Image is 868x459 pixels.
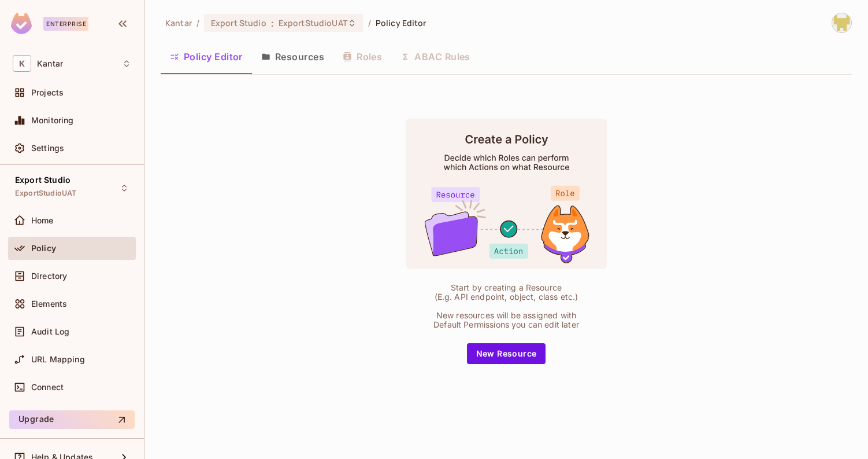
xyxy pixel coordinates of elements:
[15,189,76,198] span: ExportStudioUAT
[9,410,135,429] button: Upgrade
[211,17,266,28] span: Export Studio
[11,13,32,34] img: SReyMgAAAABJRU5ErkJggg==
[161,42,252,71] button: Policy Editor
[31,116,74,125] span: Monitoring
[31,271,67,281] span: Directory
[31,299,67,309] span: Elements
[270,19,275,28] span: :
[31,327,69,336] span: Audit Log
[37,59,63,68] span: Workspace: Kantar
[31,244,56,253] span: Policy
[467,343,546,364] button: New Resource
[376,17,426,28] span: Policy Editor
[31,88,64,97] span: Projects
[13,55,31,72] span: K
[31,216,54,225] span: Home
[196,17,199,28] li: /
[428,283,584,302] div: Start by creating a Resource (E.g. API endpoint, object, class etc.)
[31,144,64,153] span: Settings
[832,13,851,32] img: Girishankar.VP@kantar.com
[252,42,333,71] button: Resources
[43,17,88,31] div: Enterprise
[279,17,347,28] span: ExportStudioUAT
[428,311,584,329] div: New resources will be assigned with Default Permissions you can edit later
[31,383,64,392] span: Connect
[31,355,85,364] span: URL Mapping
[165,17,192,28] span: the active workspace
[15,175,71,185] span: Export Studio
[368,17,371,28] li: /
